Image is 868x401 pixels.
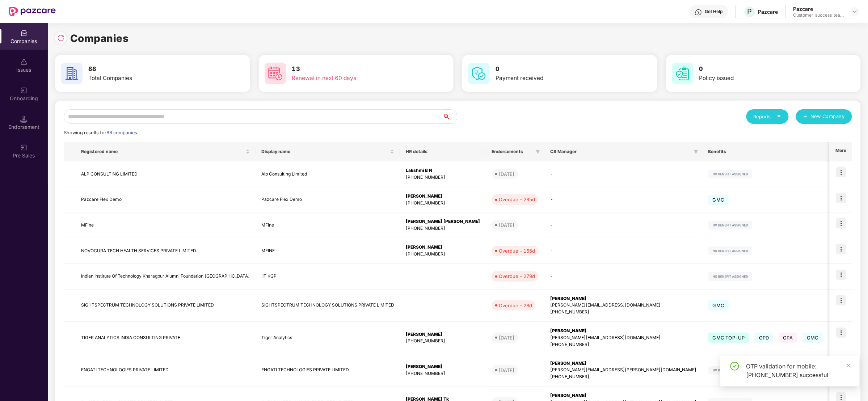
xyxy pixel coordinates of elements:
div: [PHONE_NUMBER] [406,251,480,258]
div: [PERSON_NAME] [550,328,697,334]
img: svg+xml;base64,PHN2ZyB4bWxucz0iaHR0cDovL3d3dy53My5vcmcvMjAwMC9zdmciIHdpZHRoPSI2MCIgaGVpZ2h0PSI2MC... [672,63,694,84]
img: svg+xml;base64,PHN2ZyB4bWxucz0iaHR0cDovL3d3dy53My5vcmcvMjAwMC9zdmciIHdpZHRoPSIxMjIiIGhlaWdodD0iMj... [708,221,753,229]
td: MFine [256,212,400,238]
img: svg+xml;base64,PHN2ZyB3aWR0aD0iMTQuNSIgaGVpZ2h0PSIxNC41IiB2aWV3Qm94PSIwIDAgMTYgMTYiIGZpbGw9Im5vbm... [20,115,28,123]
td: NOVOCURA TECH HEALTH SERVICES PRIVATE LIMITED [75,238,256,264]
span: Endorsements [492,149,533,155]
td: IIT KGP [256,264,400,290]
img: svg+xml;base64,PHN2ZyB4bWxucz0iaHR0cDovL3d3dy53My5vcmcvMjAwMC9zdmciIHdpZHRoPSIxMjIiIGhlaWdodD0iMj... [708,170,753,178]
span: GMC [803,333,823,343]
span: filter [694,149,698,154]
span: GMC [708,300,729,311]
td: Alp Consulting Limited [256,161,400,187]
span: OPD [755,333,774,343]
td: - [544,238,703,264]
td: ENGATI TECHNOLOGIES PRIVATE LIMITED [256,354,400,387]
span: GPA [779,333,797,343]
td: Tiger Analytics [256,322,400,354]
span: Registered name [81,149,244,155]
span: filter [534,147,542,156]
div: Overdue - 285d [499,196,535,203]
span: close [846,363,851,368]
button: plusNew Company [796,109,852,124]
div: [PERSON_NAME] [550,295,697,302]
div: Renewal in next 60 days [292,74,412,83]
div: [PHONE_NUMBER] [550,341,697,348]
th: HR details [400,142,486,161]
img: svg+xml;base64,PHN2ZyB3aWR0aD0iMjAiIGhlaWdodD0iMjAiIHZpZXdCb3g9IjAgMCAyMCAyMCIgZmlsbD0ibm9uZSIgeG... [20,87,28,94]
th: Benefits [703,142,838,161]
img: icon [836,244,846,254]
span: check-circle [730,362,739,371]
td: Pazcare Flex Demo [75,187,256,213]
div: [DATE] [499,221,514,229]
div: [PHONE_NUMBER] [550,373,697,380]
span: 88 companies. [106,130,138,135]
div: [PERSON_NAME] [406,331,480,338]
div: Get Help [705,9,723,14]
td: - [544,212,703,238]
div: [PHONE_NUMBER] [406,225,480,232]
div: [DATE] [499,367,514,374]
div: Pazcare [793,5,844,12]
div: Overdue - 165d [499,247,535,254]
img: icon [836,167,846,177]
h3: 0 [496,64,616,74]
h3: 13 [292,64,412,74]
span: P [747,7,752,16]
div: Pazcare [758,8,778,15]
div: [PERSON_NAME] [PERSON_NAME] [406,218,480,225]
div: [PHONE_NUMBER] [406,174,480,181]
div: OTP validation for mobile: [PHONE_NUMBER] successful [746,362,851,379]
span: caret-down [777,114,781,119]
div: [PERSON_NAME][EMAIL_ADDRESS][PERSON_NAME][DOMAIN_NAME] [550,367,697,373]
img: icon [836,328,846,338]
td: Pazcare Flex Demo [256,187,400,213]
span: Showing results for [64,130,138,135]
td: - [544,187,703,213]
img: icon [836,218,846,228]
th: More [830,142,852,161]
div: [PERSON_NAME] [406,363,480,370]
img: svg+xml;base64,PHN2ZyB4bWxucz0iaHR0cDovL3d3dy53My5vcmcvMjAwMC9zdmciIHdpZHRoPSIxMjIiIGhlaWdodD0iMj... [708,272,753,281]
span: search [442,114,457,119]
div: Lakshmi B N [406,167,480,174]
img: svg+xml;base64,PHN2ZyBpZD0iSXNzdWVzX2Rpc2FibGVkIiB4bWxucz0iaHR0cDovL3d3dy53My5vcmcvMjAwMC9zdmciIH... [20,58,28,66]
span: plus [803,114,808,120]
td: Indian Institute Of Technology Kharagpur Alumni Foundation [GEOGRAPHIC_DATA] [75,264,256,290]
span: GMC TOP-UP [708,333,749,343]
div: [PERSON_NAME] [550,392,697,399]
span: CS Manager [550,149,691,155]
img: icon [836,295,846,305]
div: [PHONE_NUMBER] [406,338,480,345]
div: [PERSON_NAME][EMAIL_ADDRESS][DOMAIN_NAME] [550,334,697,341]
span: filter [536,149,540,154]
img: svg+xml;base64,PHN2ZyB3aWR0aD0iMjAiIGhlaWdodD0iMjAiIHZpZXdCb3g9IjAgMCAyMCAyMCIgZmlsbD0ibm9uZSIgeG... [20,144,28,151]
img: icon [836,270,846,280]
img: svg+xml;base64,PHN2ZyB4bWxucz0iaHR0cDovL3d3dy53My5vcmcvMjAwMC9zdmciIHdpZHRoPSIxMjIiIGhlaWdodD0iMj... [708,366,753,375]
td: ENGATI TECHNOLOGIES PRIVATE LIMITED [75,354,256,387]
div: [PHONE_NUMBER] [406,200,480,207]
img: svg+xml;base64,PHN2ZyB4bWxucz0iaHR0cDovL3d3dy53My5vcmcvMjAwMC9zdmciIHdpZHRoPSI2MCIgaGVpZ2h0PSI2MC... [265,63,286,84]
div: Reports [754,113,781,120]
div: Total Companies [88,74,208,83]
img: svg+xml;base64,PHN2ZyBpZD0iUmVsb2FkLTMyeDMyIiB4bWxucz0iaHR0cDovL3d3dy53My5vcmcvMjAwMC9zdmciIHdpZH... [57,34,64,42]
h3: 0 [699,64,819,74]
td: SIGHTSPECTRUM TECHNOLOGY SOLUTIONS PRIVATE LIMITED [256,290,400,322]
td: MFINE [256,238,400,264]
div: [DATE] [499,334,514,341]
img: svg+xml;base64,PHN2ZyBpZD0iQ29tcGFuaWVzIiB4bWxucz0iaHR0cDovL3d3dy53My5vcmcvMjAwMC9zdmciIHdpZHRoPS... [20,30,28,37]
span: GMC [708,195,729,205]
div: [PERSON_NAME] [406,244,480,251]
img: svg+xml;base64,PHN2ZyBpZD0iRHJvcGRvd24tMzJ4MzIiIHhtbG5zPSJodHRwOi8vd3d3LnczLm9yZy8yMDAwL3N2ZyIgd2... [852,9,858,14]
div: [PERSON_NAME] [406,193,480,200]
td: TIGER ANALYTICS INDIA CONSULTING PRIVATE [75,322,256,354]
div: [DATE] [499,170,514,178]
td: - [544,161,703,187]
h1: Companies [70,30,129,46]
button: search [442,109,458,124]
th: Registered name [75,142,256,161]
div: Policy issued [699,74,819,83]
td: - [544,264,703,290]
div: Payment received [496,74,616,83]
